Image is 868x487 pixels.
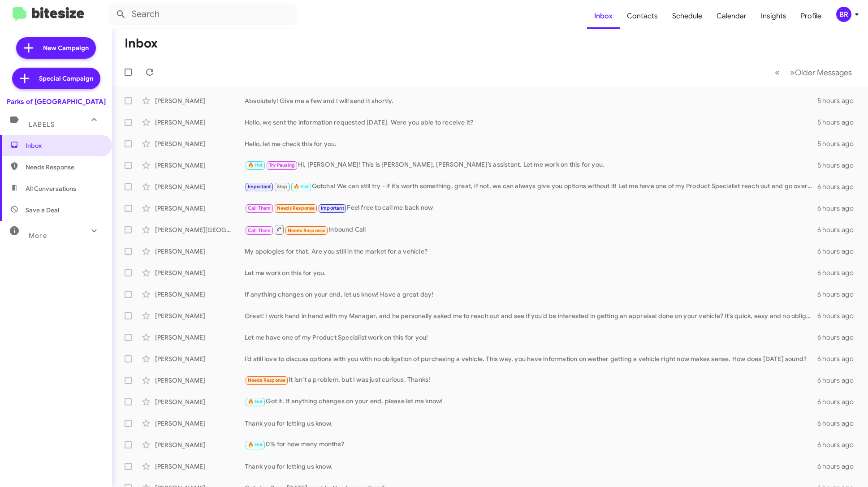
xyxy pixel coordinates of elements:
[155,311,245,320] div: [PERSON_NAME]
[43,43,89,52] span: New Campaign
[294,184,309,190] span: 🔥 Hot
[248,205,271,211] span: Call Them
[769,63,785,82] button: Previous
[245,419,817,428] div: Thank you for letting us know.
[817,333,861,342] div: 6 hours ago
[245,268,817,277] div: Let me work on this for you.
[245,160,817,170] div: Hi, [PERSON_NAME]! This is [PERSON_NAME], [PERSON_NAME]’s assistant. Let me work on this for you.
[26,141,102,150] span: Inbox
[587,3,620,29] a: Inbox
[817,247,861,256] div: 6 hours ago
[155,225,245,234] div: [PERSON_NAME][GEOGRAPHIC_DATA]
[245,375,817,385] div: It isn't a problem, but I was just curious. Thanks!
[817,311,861,320] div: 6 hours ago
[26,163,102,172] span: Needs Response
[245,139,817,148] div: Hello, let me check this for you.
[817,376,861,385] div: 6 hours ago
[245,203,817,213] div: Feel free to call me back now
[795,68,852,78] span: Older Messages
[245,247,817,256] div: My apologies for that. Are you still in the market for a vehicle?
[817,354,861,363] div: 6 hours ago
[155,247,245,256] div: [PERSON_NAME]
[155,182,245,191] div: [PERSON_NAME]
[245,440,817,450] div: 0% for how many months?
[817,419,861,428] div: 6 hours ago
[29,232,47,240] span: More
[620,3,665,29] a: Contacts
[785,63,857,82] button: Next
[817,118,861,127] div: 5 hours ago
[108,4,297,25] input: Search
[248,442,263,448] span: 🔥 Hot
[794,3,829,29] a: Profile
[790,67,795,78] span: »
[155,204,245,213] div: [PERSON_NAME]
[155,333,245,342] div: [PERSON_NAME]
[817,397,861,406] div: 6 hours ago
[248,184,271,190] span: Important
[26,206,59,215] span: Save a Deal
[817,204,861,213] div: 6 hours ago
[817,161,861,170] div: 5 hours ago
[665,3,709,29] a: Schedule
[16,37,96,59] a: New Campaign
[817,139,861,148] div: 5 hours ago
[245,118,817,127] div: Hello, we sent the information requested [DATE]. Were you able to receive it?
[245,333,817,342] div: Let me have one of my Product Specialist work on this for you!
[155,462,245,471] div: [PERSON_NAME]
[817,268,861,277] div: 6 hours ago
[245,96,817,105] div: Absolutely! Give me a few and I will send it shortly.
[155,96,245,105] div: [PERSON_NAME]
[155,290,245,299] div: [PERSON_NAME]
[155,376,245,385] div: [PERSON_NAME]
[248,228,271,233] span: Call Them
[155,268,245,277] div: [PERSON_NAME]
[155,440,245,449] div: [PERSON_NAME]
[775,67,780,78] span: «
[245,311,817,320] div: Great! I work hand in hand with my Manager, and he personally asked me to reach out and see if yo...
[39,74,93,83] span: Special Campaign
[836,7,851,22] div: BR
[709,3,754,29] a: Calendar
[248,162,263,168] span: 🔥 Hot
[817,290,861,299] div: 6 hours ago
[245,396,817,407] div: Got it. If anything changes on your end, please let me know!
[288,228,326,233] span: Needs Response
[155,139,245,148] div: [PERSON_NAME]
[817,440,861,449] div: 6 hours ago
[269,162,295,168] span: Try Pausing
[248,399,263,405] span: 🔥 Hot
[245,290,817,299] div: If anything changes on your end, let us know! Have a great day!
[829,7,858,22] button: BR
[321,205,344,211] span: Important
[754,3,794,29] a: Insights
[248,377,286,383] span: Needs Response
[245,181,817,192] div: Gotcha! We can still try - if it’s worth something, great, if not, we can always give you options...
[245,462,817,471] div: Thank you for letting us know.
[817,225,861,234] div: 6 hours ago
[277,184,288,190] span: Stop
[155,161,245,170] div: [PERSON_NAME]
[26,184,76,193] span: All Conversations
[770,63,857,82] nav: Page navigation example
[125,36,158,51] h1: Inbox
[245,224,817,235] div: Inbound Call
[155,419,245,428] div: [PERSON_NAME]
[29,121,55,129] span: Labels
[7,97,106,106] div: Parks of [GEOGRAPHIC_DATA]
[155,354,245,363] div: [PERSON_NAME]
[277,205,315,211] span: Needs Response
[12,68,100,89] a: Special Campaign
[817,96,861,105] div: 5 hours ago
[817,462,861,471] div: 6 hours ago
[245,354,817,363] div: I’d still love to discuss options with you with no obligation of purchasing a vehicle. This way, ...
[155,118,245,127] div: [PERSON_NAME]
[155,397,245,406] div: [PERSON_NAME]
[817,182,861,191] div: 6 hours ago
